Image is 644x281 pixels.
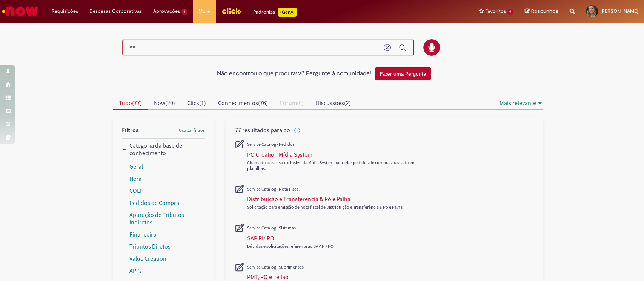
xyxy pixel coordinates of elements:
span: Requisições [52,8,78,15]
p: +GenAi [278,8,297,17]
span: [PERSON_NAME] [600,8,638,14]
span: Rascunhos [531,8,558,15]
h2: Não encontrou o que procurava? Pergunte à comunidade! [217,70,371,77]
span: 1 [181,9,187,15]
span: Aprovações [153,8,180,15]
span: Despesas Corporativas [89,8,142,15]
img: click_logo_yellow_360x200.png [221,5,242,17]
a: Rascunhos [525,8,558,15]
img: ServiceNow [1,4,40,19]
span: More [198,8,210,15]
button: Fazer uma Pergunta [375,67,431,80]
span: 9 [507,9,513,15]
span: Favoritos [485,8,506,15]
div: Padroniza [253,8,297,17]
